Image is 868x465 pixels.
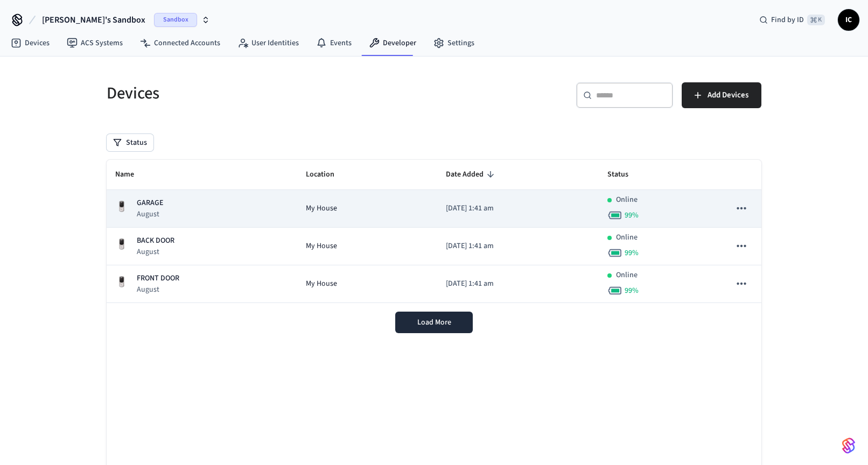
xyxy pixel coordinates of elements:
a: Developer [360,33,425,53]
p: [DATE] 1:41 am [446,278,590,290]
p: Online [616,194,638,206]
a: Connected Accounts [131,33,229,53]
button: Load More [395,312,473,333]
span: My House [306,203,337,214]
p: [DATE] 1:41 am [446,203,590,214]
p: BACK DOOR [137,235,174,246]
span: Find by ID [771,15,804,25]
img: SeamLogoGradient.69752ec5.svg [842,437,855,454]
span: Add Devices [708,88,748,102]
span: Location [306,166,348,183]
span: Load More [417,317,451,328]
p: Online [616,270,638,281]
img: Yale Assure Touchscreen Wifi Smart Lock, Satin Nickel, Front [115,238,128,251]
a: ACS Systems [58,33,131,53]
span: 99 % [625,210,639,221]
h5: Devices [107,82,428,104]
button: Status [107,134,153,151]
a: Settings [425,33,483,53]
button: Add Devices [682,82,761,108]
button: IC [838,9,859,31]
span: Status [607,166,642,183]
p: FRONT DOOR [137,273,179,284]
p: August [137,284,179,295]
span: Sandbox [154,13,197,27]
p: GARAGE [137,198,163,209]
p: [DATE] 1:41 am [446,241,590,252]
span: ⌘ K [807,15,825,25]
span: Date Added [446,166,498,183]
p: August [137,209,163,220]
span: [PERSON_NAME]'s Sandbox [42,13,145,26]
p: Online [616,232,638,243]
span: My House [306,241,337,252]
span: Name [115,166,148,183]
a: User Identities [229,33,307,53]
img: Yale Assure Touchscreen Wifi Smart Lock, Satin Nickel, Front [115,276,128,288]
span: 99 % [625,248,639,258]
table: sticky table [107,160,761,303]
div: Find by ID⌘ K [751,10,834,30]
span: IC [839,10,858,30]
a: Devices [2,33,58,53]
img: Yale Assure Touchscreen Wifi Smart Lock, Satin Nickel, Front [115,200,128,213]
a: Events [307,33,360,53]
span: 99 % [625,285,639,296]
p: August [137,246,174,257]
span: My House [306,278,337,290]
